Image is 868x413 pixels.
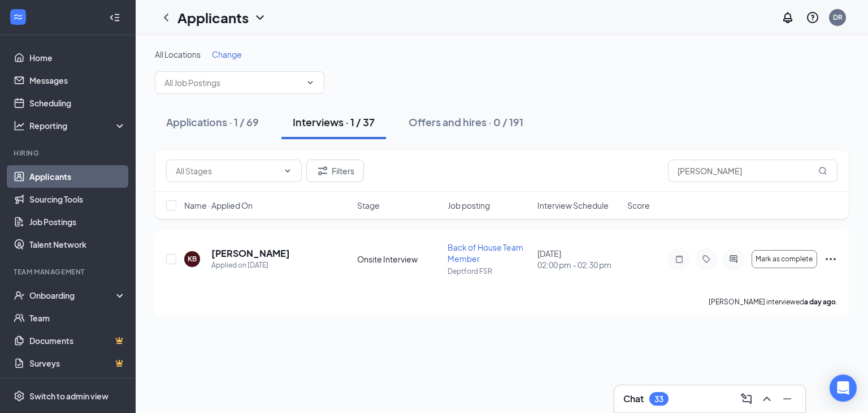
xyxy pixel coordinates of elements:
input: Search in interviews [668,160,837,182]
h3: Chat [623,393,644,405]
span: Interview Schedule [537,200,609,211]
h5: [PERSON_NAME] [211,247,290,260]
a: Applicants [29,165,126,188]
span: Mark as complete [756,255,813,263]
a: DocumentsCrown [29,329,126,352]
span: Job posting [448,200,490,211]
svg: ActiveChat [727,255,740,264]
div: Onboarding [29,290,116,301]
div: [DATE] [537,248,620,270]
span: Name · Applied On [184,200,253,211]
p: [PERSON_NAME] interviewed . [709,297,837,307]
b: a day ago [804,298,836,306]
svg: ChevronDown [306,78,315,87]
div: Hiring [14,148,124,158]
input: All Stages [176,165,279,177]
span: 02:00 pm - 02:30 pm [537,259,620,270]
div: Switch to admin view [29,390,108,402]
svg: Ellipses [824,252,837,266]
div: Interviews · 1 / 37 [293,115,375,129]
div: Open Intercom Messenger [830,375,857,402]
div: Offers and hires · 0 / 191 [409,115,523,129]
a: Scheduling [29,92,126,114]
span: Change [212,49,242,59]
svg: Analysis [14,120,25,131]
svg: ComposeMessage [740,392,753,406]
svg: Note [672,255,686,264]
div: Applications · 1 / 69 [166,115,259,129]
span: All Locations [155,49,201,59]
span: Stage [357,200,380,211]
div: DR [833,12,843,22]
svg: ChevronDown [253,11,267,24]
h1: Applicants [177,8,249,27]
svg: MagnifyingGlass [818,166,827,175]
button: ChevronUp [758,390,776,408]
div: Team Management [14,267,124,277]
svg: ChevronDown [283,166,292,175]
div: Reporting [29,120,127,131]
a: Team [29,307,126,329]
div: Applied on [DATE] [211,260,290,271]
svg: Settings [14,390,25,402]
svg: Tag [700,255,713,264]
svg: WorkstreamLogo [12,11,24,23]
svg: Filter [316,164,329,178]
input: All Job Postings [164,76,301,89]
a: Messages [29,69,126,92]
a: Talent Network [29,233,126,256]
svg: UserCheck [14,290,25,301]
svg: Collapse [109,12,120,23]
button: Mark as complete [752,250,817,268]
svg: ChevronLeft [159,11,173,24]
a: SurveysCrown [29,352,126,375]
p: Deptford FSR [448,266,531,276]
a: Sourcing Tools [29,188,126,210]
span: Score [627,200,650,211]
div: KB [188,254,197,264]
button: Filter Filters [306,160,364,182]
button: Minimize [778,390,796,408]
div: Onsite Interview [357,253,440,265]
svg: Minimize [780,392,794,406]
a: Home [29,46,126,69]
div: 33 [654,394,663,404]
svg: Notifications [781,11,795,24]
span: Back of House Team Member [448,242,523,264]
svg: QuestionInfo [806,11,819,24]
a: Job Postings [29,210,126,233]
button: ComposeMessage [737,390,756,408]
svg: ChevronUp [760,392,774,406]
